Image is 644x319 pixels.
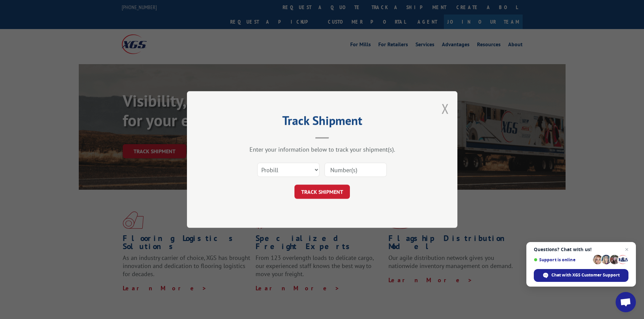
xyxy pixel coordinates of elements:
[221,116,424,129] h2: Track Shipment
[623,245,631,254] span: Close chat
[551,272,620,278] span: Chat with XGS Customer Support
[534,257,591,262] span: Support is online
[221,145,424,153] div: Enter your information below to track your shipment(s).
[294,185,350,199] button: TRACK SHIPMENT
[534,269,628,282] div: Chat with XGS Customer Support
[442,100,449,117] button: Close modal
[534,247,628,252] span: Questions? Chat with us!
[616,292,636,312] div: Open chat
[325,163,387,177] input: Number(s)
